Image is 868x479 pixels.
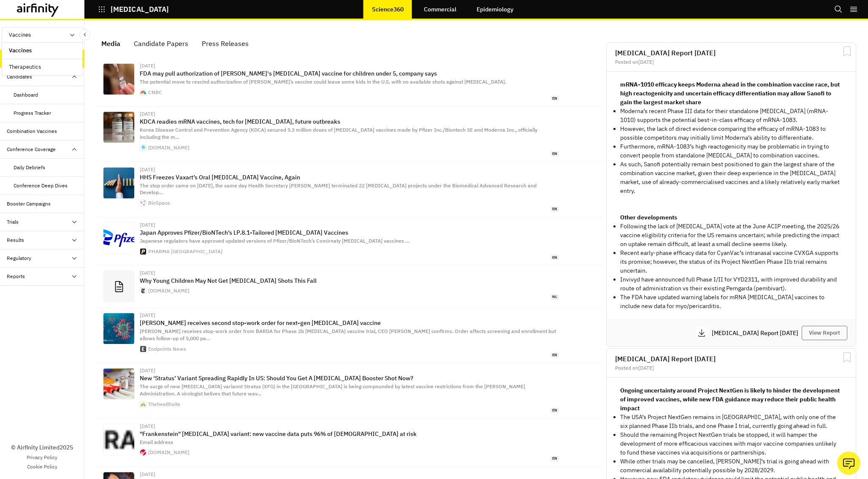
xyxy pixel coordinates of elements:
[802,326,847,340] button: View Report
[620,81,840,106] strong: mRNA-1010 efficacy keeps Moderna ahead in the combination vaccine race, but high reactogenicity a...
[148,402,180,407] div: Thehealthsite
[551,206,559,212] span: en
[103,424,134,455] img: auth0-cerrar.png
[27,463,57,471] a: Cookie Policy
[2,59,48,75] p: Therapeutics
[140,288,146,294] img: favicon.ico
[96,106,603,162] a: [DATE]KDCA readies mRNA vaccines, tech for [MEDICAL_DATA], future outbreaksKorea Disease Control ...
[615,60,847,65] div: Posted on [DATE]
[620,457,842,475] p: While other trials may be cancelled, [PERSON_NAME]’s trial is going ahead with commercial availab...
[140,167,559,172] div: [DATE]
[7,73,32,81] div: Candidates
[140,346,146,352] img: apple-touch-icon.png
[7,273,25,280] div: Reports
[620,124,842,142] p: However, the lack of direct evidence comparing the efficacy of mRNA-1083 to possible competitors ...
[140,449,146,455] img: favicon-32x32.png
[103,368,134,399] img: Booster-Dose.jpg
[148,200,170,206] div: BioSpace
[202,37,249,50] div: Press Releases
[620,413,842,430] p: The USA’s Project NextGen remains in [GEOGRAPHIC_DATA], with only one of the six planned Phase II...
[551,456,559,461] span: en
[7,146,56,153] div: Conference Coverage
[140,78,506,85] span: The potential move to rescind authorization of [PERSON_NAME]’s vaccine could leave some kids in t...
[103,313,134,344] img: Coronavirus-social-shutterstock-1-scaled.jpg
[103,112,134,143] img: mRNA-vaccine-vials-syringe.png
[615,49,847,56] h2: [MEDICAL_DATA] Report [DATE]
[620,107,842,124] p: Moderna’s recent Phase III data for their standalone [MEDICAL_DATA] (mRNA-1010) supports the pote...
[140,145,146,151] img: apple-touch-icon.png
[14,109,51,117] div: Progress Tracker
[96,308,603,363] a: [DATE][PERSON_NAME] receives second stop-work order for next-gen [MEDICAL_DATA] vaccine[PERSON_NA...
[140,70,559,77] p: FDA may pull authorization of [PERSON_NAME]'s [MEDICAL_DATA] vaccine for children under 5, compan...
[140,430,559,437] p: "Frankenstein" [MEDICAL_DATA] variant: new vaccine data puts 96% of [DEMOGRAPHIC_DATA] at risk
[96,162,603,217] a: [DATE]HHS Freezes Vaxart’s Oral [MEDICAL_DATA] Vaccine, AgainThe stop order came on [DATE], the s...
[140,328,556,341] span: [PERSON_NAME] receives stop-work order from BARDA for Phase 2b [MEDICAL_DATA] vaccine trial, CEO ...
[712,330,802,336] p: [MEDICAL_DATA] Report [DATE]
[140,368,559,373] div: [DATE]
[140,182,537,196] span: The stop order came on [DATE], the same day Health Secretary [PERSON_NAME] terminated 22 [MEDICAL...
[2,27,83,43] button: Vaccines
[834,2,843,16] button: Search
[11,443,73,452] p: © Airfinity Limited 2025
[140,313,559,318] div: [DATE]
[2,43,38,59] p: Vaccines
[140,222,559,227] div: [DATE]
[551,352,559,358] span: en
[140,424,559,429] div: [DATE]
[148,450,190,455] div: [DOMAIN_NAME]
[140,63,559,68] div: [DATE]
[111,5,169,13] p: [MEDICAL_DATA]
[140,229,559,236] p: Japan Approves Pfizer/BioNTech’s LP.8.1-Tailored [MEDICAL_DATA] Vaccines
[140,89,146,95] img: favicon.ico
[140,319,559,326] p: [PERSON_NAME] receives second stop-work order for next-gen [MEDICAL_DATA] vaccine
[140,383,525,397] span: The surge of new [MEDICAL_DATA] variannt Stratus (XFG) in the [GEOGRAPHIC_DATA] is being compound...
[7,127,57,135] div: Combination Vaccines
[837,452,860,475] button: Ask our analysts
[551,255,559,260] span: en
[14,91,38,99] div: Dashboard
[620,160,842,195] p: As such, Sanofi potentially remain best positioned to gain the largest share of the combination v...
[27,454,57,461] a: Privacy Policy
[14,182,68,189] div: Conference Deep Dives
[140,238,410,244] span: Japanese regulators have approved updated versions of Pfizer/BioNTech’s Comirnaty [MEDICAL_DATA] ...
[551,151,559,157] span: en
[103,223,134,254] img: %E3%83%95%E3%82%A1%E3%82%A4%E3%82%B6%E3%83%BC_%E6%96%B0%E3%83%AD%E3%82%B4.jpg
[620,222,842,249] p: Following the lack of [MEDICAL_DATA] vote at the June ACIP meeting, the 2025/26 vaccine eligibili...
[140,200,146,206] img: apple-touch-icon.png
[140,174,559,181] p: HHS Freezes Vaxart’s Oral [MEDICAL_DATA] Vaccine, Again
[79,29,90,40] button: Close Sidebar
[620,430,842,457] p: Should the remaining Project NextGen trials be stopped, it will hamper the development of more ef...
[620,275,842,293] p: Invivyd have announced full Phase I/II for VYD2311, with improved durability and route of adminis...
[148,145,190,150] div: [DOMAIN_NAME]
[96,265,603,308] a: [DATE]Why Young Children May Not Get [MEDICAL_DATA] Shots This Fall[DOMAIN_NAME]nl
[14,164,45,171] div: Daily Debriefs
[148,249,222,254] div: PHARMA [GEOGRAPHIC_DATA]
[140,401,146,407] img: 152x152.png
[615,355,847,362] h2: [MEDICAL_DATA] Report [DATE]
[372,6,404,13] p: Science360
[134,37,188,50] div: Candidate Papers
[615,365,847,371] div: Posted on [DATE]
[96,363,603,418] a: [DATE]New ‘Stratus’ Variant Spreading Rapidly In US: Should You Get A [MEDICAL_DATA] Booster Shot...
[620,387,840,412] strong: Ongoing uncertainty around Project NextGen is likely to hinder the development of improved vaccin...
[140,277,559,284] p: Why Young Children May Not Get [MEDICAL_DATA] Shots This Fall
[140,118,559,125] p: KDCA readies mRNA vaccines, tech for [MEDICAL_DATA], future outbreaks
[148,288,190,293] div: [DOMAIN_NAME]
[140,439,173,445] span: Email address
[551,96,559,101] span: en
[148,90,162,95] div: CNBC
[140,111,559,116] div: [DATE]
[140,271,559,276] div: [DATE]
[551,408,559,413] span: en
[96,58,603,106] a: [DATE]FDA may pull authorization of [PERSON_NAME]'s [MEDICAL_DATA] vaccine for children under 5, ...
[140,127,537,140] span: Korea Disease Control and Prevention Agency (KDCA) secured 5.3 million doses of [MEDICAL_DATA] va...
[620,249,842,275] p: Recent early-phase efficacy data for CyanVac’s intranasal vaccine CVXGA supports its promise; how...
[7,218,19,226] div: Trials
[7,254,31,262] div: Regulatory
[842,46,852,57] svg: Bookmark Report
[7,200,51,208] div: Booster Campaigns
[103,64,134,95] img: 107261566-1687527023180-gettyimages-1252034687-US-NEWS-CORONAVIRUS-CHICAGO-VACCINATIONS-1-TB.jpeg
[96,419,603,467] a: [DATE]"Frankenstein" [MEDICAL_DATA] variant: new vaccine data puts 96% of [DEMOGRAPHIC_DATA] at r...
[7,236,24,244] div: Results
[620,142,842,160] p: Furthermore, mRNA-1083’s high reactogenicity may be problematic in trying to convert people from ...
